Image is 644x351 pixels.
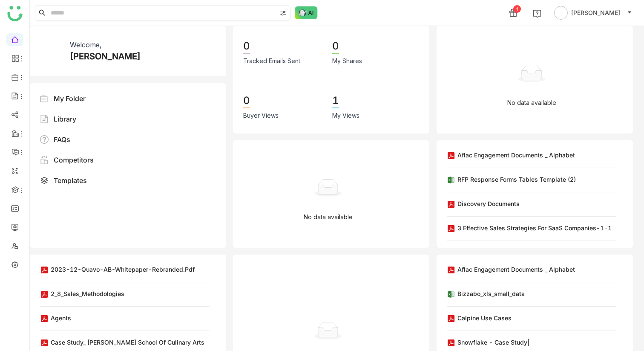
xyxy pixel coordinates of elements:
img: logo [7,6,23,21]
img: search-type.svg [280,10,287,17]
div: Competitors [54,155,94,165]
div: 0 [243,94,250,108]
div: Bizzabo_xls_small_data [457,289,525,298]
span: [PERSON_NAME] [571,8,620,17]
div: FAQs [54,134,70,145]
div: 3 Effective Sales Strategies for SaaS Companies-1-1 [457,223,612,232]
div: 0 [243,39,250,54]
img: ask-buddy-normal.svg [295,6,318,19]
img: help.svg [533,9,541,18]
div: Welcome, [70,40,101,50]
img: avatar [554,6,568,20]
div: Calpine Use Cases [457,313,512,322]
div: 1 [332,94,339,108]
div: 2023-12-Quavo-AB-Whitepaper-Rebranded.pdf [51,265,195,274]
div: Snowflake - Case Study| [457,338,529,347]
img: 61307121755ca5673e314e4d [40,40,63,63]
div: 0 [332,39,339,54]
div: Discovery Documents [457,199,520,208]
div: Agents [51,313,71,322]
div: Aflac Engagement Documents _ Alphabet [457,265,575,274]
div: [PERSON_NAME] [70,50,141,63]
div: Buyer Views [243,111,279,120]
p: No data available [304,212,353,222]
button: [PERSON_NAME] [552,6,634,20]
div: My Shares [332,56,362,66]
div: Templates [54,175,87,186]
div: Case Study_ [PERSON_NAME] School of Culinary Arts [51,338,204,347]
div: 2_8_Sales_Methodologies [51,289,124,298]
div: My Folder [54,93,86,104]
div: Library [54,114,76,124]
p: No data available [507,98,556,107]
div: Aflac Engagement Documents _ Alphabet [457,151,575,160]
div: 1 [513,5,521,13]
div: RFP Response Forms Tables Template (2) [457,175,576,184]
div: My Views [332,111,359,120]
div: Tracked Emails Sent [243,56,300,66]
